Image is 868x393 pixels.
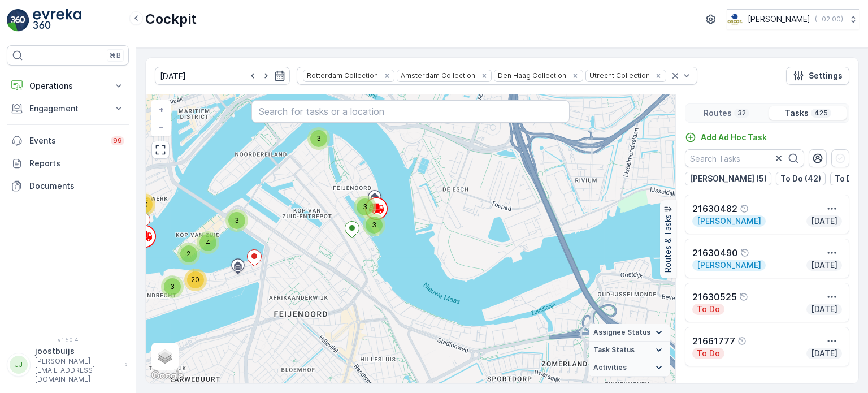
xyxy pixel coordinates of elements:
p: [DATE] [810,304,839,315]
span: Activities [593,363,627,372]
span: v 1.50.4 [7,336,129,343]
summary: Assignee Status [589,324,670,342]
button: To Do (42) [776,172,826,185]
span: Task Status [593,346,635,355]
span: 3 [363,202,367,211]
div: Help Tooltip Icon [740,248,749,257]
p: [PERSON_NAME] [696,215,762,227]
p: Reports [29,158,124,169]
span: 20 [191,275,199,284]
div: Remove Utrecht Collection [652,71,665,80]
img: basis-logo_rgb2x.png [727,13,743,25]
p: ( +02:00 ) [815,15,843,24]
div: Help Tooltip Icon [739,292,748,301]
button: [PERSON_NAME](+02:00) [727,9,859,29]
img: logo_light-DOdMpM7g.png [33,9,81,32]
div: Help Tooltip Icon [740,204,749,213]
p: 99 [113,136,122,145]
div: 4 [197,231,219,254]
p: joostbuijs [35,346,119,357]
div: Utrecht Collection [586,70,652,81]
div: Remove Rotterdam Collection [381,71,393,80]
p: To Do [696,304,721,315]
span: + [159,105,164,114]
p: [PERSON_NAME] [748,14,810,25]
button: Engagement [7,97,129,120]
a: Zoom In [153,101,170,118]
p: [DATE] [810,260,839,271]
a: Open this area in Google Maps (opens a new window) [149,369,186,383]
div: 10 [133,193,155,216]
p: To Do [696,348,721,359]
span: 4 [206,238,210,247]
p: Routes & Tasks [662,214,674,273]
div: Remove Den Haag Collection [569,71,581,80]
button: Settings [786,67,849,85]
p: Routes [704,107,732,119]
span: 3 [235,216,239,224]
img: logo [7,9,29,32]
span: Assignee Status [593,328,650,337]
summary: Task Status [589,342,670,359]
div: 3 [161,275,184,298]
div: Amsterdam Collection [397,70,477,81]
img: Google [149,369,186,383]
div: Help Tooltip Icon [737,336,747,346]
p: 21630525 [692,290,737,304]
p: 425 [813,109,829,118]
p: 32 [736,109,747,118]
a: Add Ad Hoc Task [685,132,767,143]
p: Cockpit [145,10,197,28]
input: dd/mm/yyyy [155,67,290,85]
summary: Activities [589,359,670,377]
div: 3 [225,209,248,232]
a: Documents [7,175,129,197]
div: 3 [363,214,385,236]
p: [PERSON_NAME] [696,260,762,271]
div: 3 [354,196,376,218]
p: ⌘B [110,51,121,60]
p: 21661777 [692,334,735,348]
a: Events99 [7,129,129,152]
p: Settings [809,70,843,81]
div: Den Haag Collection [494,70,568,81]
span: − [159,122,164,131]
div: 2 [177,243,200,265]
a: Layers [153,344,177,369]
p: 21630482 [692,202,737,215]
div: 20 [184,269,207,291]
div: 3 [307,127,330,150]
input: Search for tasks or a location [251,100,569,123]
p: Engagement [29,103,106,114]
button: [PERSON_NAME] (5) [685,172,771,185]
p: Events [29,135,104,146]
p: [DATE] [810,215,839,227]
p: Add Ad Hoc Task [701,132,767,143]
div: JJ [10,356,28,374]
a: Reports [7,152,129,175]
span: 10 [140,200,148,209]
button: JJjoostbuijs[PERSON_NAME][EMAIL_ADDRESS][DOMAIN_NAME] [7,346,129,384]
p: 21630490 [692,246,738,260]
div: Remove Amsterdam Collection [478,71,491,80]
p: [PERSON_NAME][EMAIL_ADDRESS][DOMAIN_NAME] [35,357,119,384]
input: Search Tasks [685,149,804,167]
a: Zoom Out [153,118,170,135]
p: Tasks [785,107,809,119]
p: Documents [29,180,124,192]
span: 3 [316,134,321,142]
p: To Do (42) [780,173,821,184]
button: Operations [7,75,129,97]
p: Operations [29,80,106,92]
p: [PERSON_NAME] (5) [689,173,767,184]
span: 3 [372,221,376,229]
span: 2 [186,249,190,258]
span: 3 [170,282,175,291]
div: Rotterdam Collection [303,70,380,81]
p: [DATE] [810,348,839,359]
